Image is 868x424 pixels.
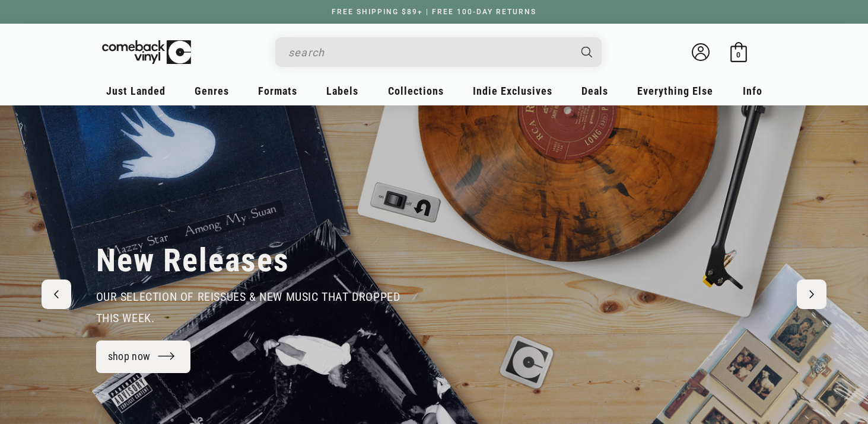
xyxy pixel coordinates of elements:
span: Info [743,85,762,97]
button: Previous slide [42,280,71,309]
span: Everything Else [637,85,713,97]
div: Search [275,37,602,67]
span: 0 [736,50,740,59]
span: Genres [195,85,229,97]
span: Collections [388,85,444,97]
span: our selection of reissues & new music that dropped this week. [96,290,400,325]
input: When autocomplete results are available use up and down arrows to review and enter to select [288,40,570,65]
span: Formats [258,85,297,97]
a: shop now [96,341,191,373]
span: Just Landed [106,85,166,97]
span: Labels [326,85,358,97]
a: FREE SHIPPING $89+ | FREE 100-DAY RETURNS [320,8,548,16]
span: Deals [581,85,608,97]
span: Indie Exclusives [473,85,552,97]
h2: New Releases [96,241,290,280]
button: Next slide [797,280,826,309]
button: Search [571,37,603,67]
